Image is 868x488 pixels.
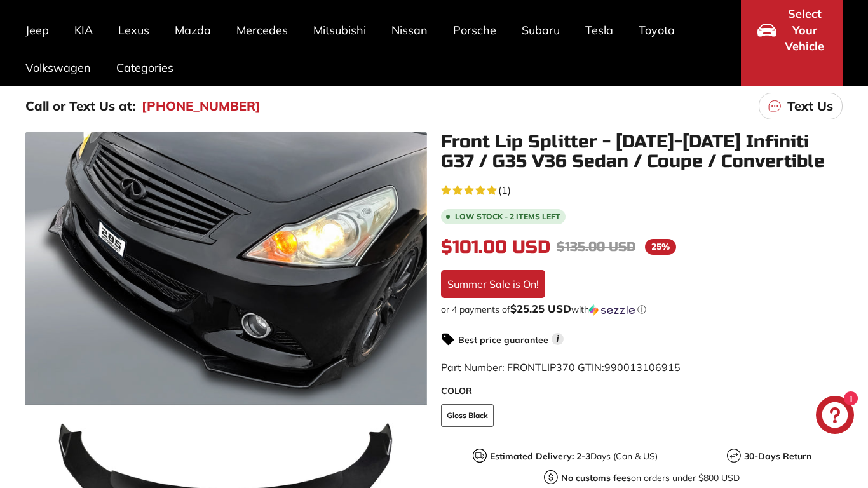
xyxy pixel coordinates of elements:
[812,396,858,437] inbox-online-store-chat: Shopify online store chat
[509,11,573,49] a: Subaru
[13,11,62,49] a: Jeep
[441,270,545,298] div: Summer Sale is On!
[13,49,104,86] a: Volkswagen
[441,236,550,258] span: $101.00 USD
[162,11,224,49] a: Mazda
[301,11,379,49] a: Mitsubishi
[783,6,826,55] span: Select Your Vehicle
[561,472,631,484] strong: No customs fees
[589,304,635,316] img: Sezzle
[557,239,635,255] span: $135.00 USD
[441,303,843,316] div: or 4 payments of$25.25 USDwithSezzle Click to learn more about Sezzle
[552,333,564,345] span: i
[510,302,571,315] span: $25.25 USD
[104,49,186,86] a: Categories
[440,11,509,49] a: Porsche
[604,361,681,374] span: 990013106915
[626,11,688,49] a: Toyota
[744,451,811,462] strong: 30-Days Return
[458,334,548,346] strong: Best price guarantee
[645,239,676,255] span: 25%
[441,132,843,172] h1: Front Lip Splitter - [DATE]-[DATE] Infiniti G37 / G35 V36 Sedan / Coupe / Convertible
[441,303,843,316] div: or 4 payments of with
[62,11,105,49] a: KIA
[105,11,162,49] a: Lexus
[573,11,626,49] a: Tesla
[490,451,590,462] strong: Estimated Delivery: 2-3
[490,450,658,463] p: Days (Can & US)
[379,11,440,49] a: Nissan
[455,213,560,220] span: Low stock - 2 items left
[441,181,843,198] a: 5.0 rating (1 votes)
[441,384,843,398] label: COLOR
[25,97,135,116] p: Call or Text Us at:
[498,182,511,198] span: (1)
[759,93,843,119] a: Text Us
[224,11,301,49] a: Mercedes
[441,361,681,374] span: Part Number: FRONTLIP370 GTIN:
[787,97,833,116] p: Text Us
[142,97,261,116] a: [PHONE_NUMBER]
[561,471,740,485] p: on orders under $800 USD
